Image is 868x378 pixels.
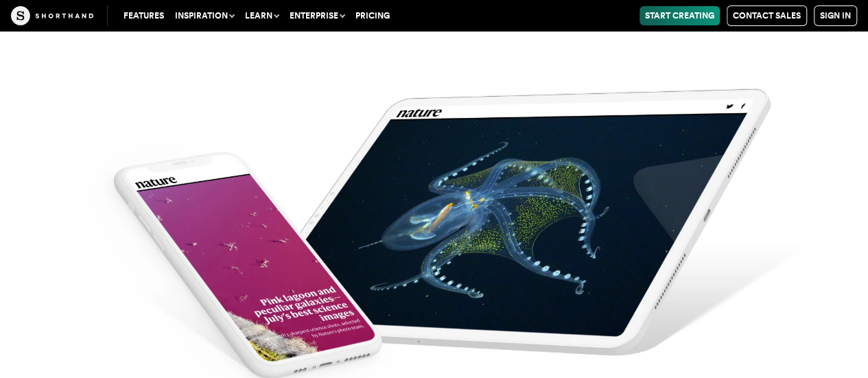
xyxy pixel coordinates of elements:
[118,6,169,25] a: Features
[284,6,350,25] button: Enterprise
[350,6,395,25] a: Pricing
[640,6,720,25] a: Start Creating
[727,5,807,26] a: Contact Sales
[239,6,284,25] button: Learn
[169,6,239,25] button: Inspiration
[11,6,93,25] img: The Craft
[814,5,857,26] a: Sign in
